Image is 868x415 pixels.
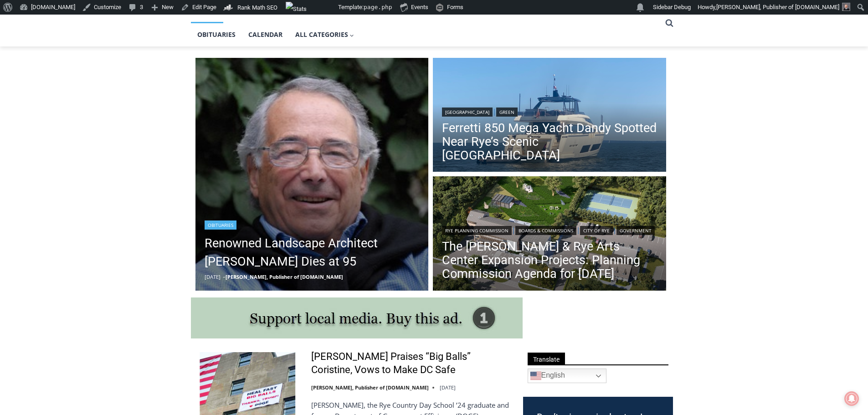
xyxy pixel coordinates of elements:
[442,108,493,117] a: [GEOGRAPHIC_DATA]
[616,226,655,235] a: Government
[440,384,456,391] time: [DATE]
[528,353,565,365] span: Translate
[191,23,242,46] a: Obituaries
[242,23,289,46] a: Calendar
[195,58,429,291] a: Read More Renowned Landscape Architect Peter Rolland Dies at 95
[442,224,657,235] div: | | |
[442,106,657,117] div: |
[364,4,392,10] span: page.php
[195,58,429,291] img: Obituary - Peter George Rolland
[433,58,666,174] img: (PHOTO: The 85' foot luxury yacht Dandy was parked just off Rye on Friday, August 8, 2025.)
[289,23,361,46] button: Child menu of All Categories
[205,220,236,230] a: Obituaries
[580,226,613,235] a: City of Rye
[205,273,221,280] time: [DATE]
[205,234,420,271] a: Renowned Landscape Architect [PERSON_NAME] Dies at 95
[271,3,329,41] a: Book [PERSON_NAME]'s Good Humor for Your Event
[237,4,277,11] span: Rank Math SEO
[286,2,337,13] img: Views over 48 hours. Click for more Jetpack Stats.
[0,92,92,113] a: Open Tues. - Sun. [PHONE_NUMBER]
[238,91,422,111] span: Intern @ [DOMAIN_NAME]
[311,350,511,376] a: [PERSON_NAME] Praises “Big Balls” Coristine, Vows to Make DC Safe
[661,15,678,31] button: View Search Form
[442,121,657,162] a: Ferretti 850 Mega Yacht Dandy Spotted Near Rye’s Scenic [GEOGRAPHIC_DATA]
[433,176,666,293] img: (PHOTO: The Rye Arts Center has developed a conceptual plan and renderings for the development of...
[442,226,512,235] a: Rye Planning Commission
[433,176,666,293] a: Read More The Osborn & Rye Arts Center Expansion Projects: Planning Commission Agenda for Tuesday...
[191,297,523,338] img: support local media, buy this ad
[433,58,666,174] a: Read More Ferretti 850 Mega Yacht Dandy Spotted Near Rye’s Scenic Parsonage Point
[496,108,518,117] a: Green
[530,370,541,381] img: en
[515,226,576,235] a: Boards & Commissions
[3,94,89,128] span: Open Tues. - Sun. [PHONE_NUMBER]
[230,0,431,88] div: "The first chef I interviewed talked about coming to [GEOGRAPHIC_DATA] from [GEOGRAPHIC_DATA] in ...
[219,88,442,113] a: Intern @ [DOMAIN_NAME]
[311,384,429,391] a: [PERSON_NAME], Publisher of [DOMAIN_NAME]
[191,0,661,46] nav: Primary Navigation
[442,240,657,281] a: The [PERSON_NAME] & Rye Arts Center Expansion Projects: Planning Commission Agenda for [DATE]
[94,57,134,109] div: "clearly one of the favorites in the [GEOGRAPHIC_DATA] neighborhood"
[277,10,317,35] h4: Book [PERSON_NAME]'s Good Humor for Your Event
[60,12,225,29] div: Individually Wrapped Items. Dairy, Gluten & Nut Free Options. Kosher Items Available.
[528,369,606,383] a: English
[716,4,839,10] span: [PERSON_NAME], Publisher of [DOMAIN_NAME]
[226,273,343,280] a: [PERSON_NAME], Publisher of [DOMAIN_NAME]
[223,273,226,280] span: –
